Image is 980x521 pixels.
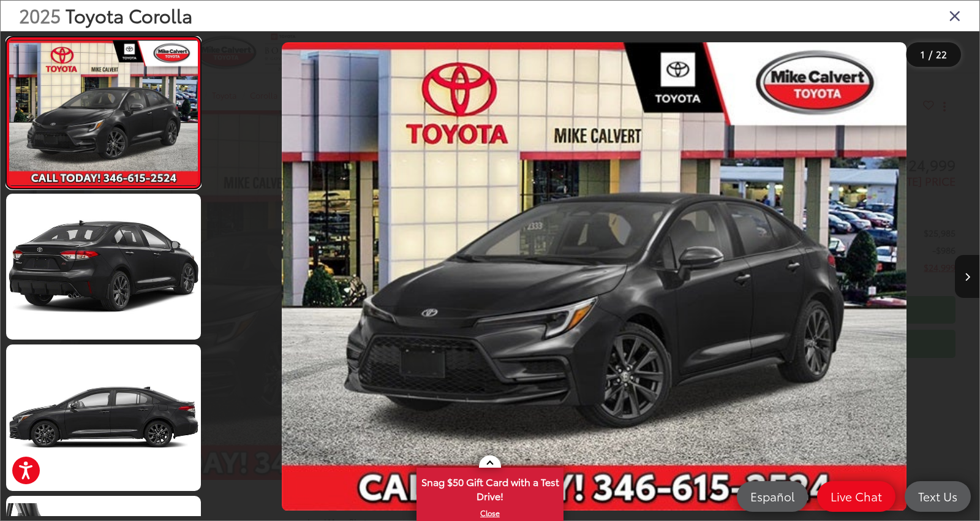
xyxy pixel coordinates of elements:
[921,47,925,61] span: 1
[817,481,895,512] a: Live Chat
[955,255,979,298] button: Next image
[824,489,888,504] span: Live Chat
[66,2,192,28] span: Toyota Corolla
[912,489,963,504] span: Text Us
[927,50,933,59] span: /
[737,481,808,512] a: Español
[7,40,200,184] img: 2025 Toyota Corolla SE
[209,42,979,511] div: 2025 Toyota Corolla SE 0
[949,7,961,23] i: Close gallery
[418,469,562,506] span: Snag $50 Gift Card with a Test Drive!
[282,42,907,511] img: 2025 Toyota Corolla SE
[19,2,61,28] span: 2025
[744,489,801,504] span: Español
[936,47,947,61] span: 22
[4,343,203,492] img: 2025 Toyota Corolla SE
[905,481,971,512] a: Text Us
[4,192,203,341] img: 2025 Toyota Corolla SE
